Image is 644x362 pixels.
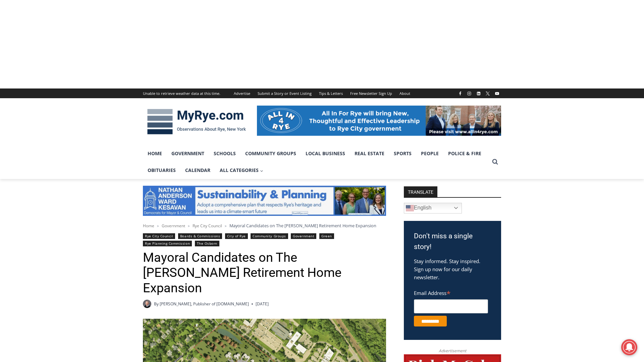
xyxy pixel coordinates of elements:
a: Calendar [180,162,215,179]
a: Facebook [456,89,464,98]
span: By [154,301,159,307]
img: en [406,204,414,212]
nav: Secondary Navigation [230,88,414,98]
nav: Primary Navigation [143,145,489,179]
a: Government [167,145,209,162]
span: Mayoral Candidates on The [PERSON_NAME] Retirement Home Expansion [229,223,376,229]
a: Sports [389,145,416,162]
a: English [404,203,462,214]
a: Police & Fire [443,145,486,162]
h3: Don't miss a single story! [414,231,491,252]
a: All Categories [215,162,268,179]
a: Green [319,233,334,239]
a: People [416,145,443,162]
a: Rye City Council [143,233,175,239]
label: Email Address [414,286,488,298]
a: Instagram [465,89,473,98]
span: > [157,224,159,228]
h1: Mayoral Candidates on The [PERSON_NAME] Retirement Home Expansion [143,250,386,296]
a: Real Estate [350,145,389,162]
a: Submit a Story or Event Listing [254,88,315,98]
a: Linkedin [475,89,483,98]
div: Unable to retrieve weather data at this time. [143,90,220,97]
span: > [188,224,190,228]
a: Advertise [230,88,254,98]
a: Home [143,223,154,229]
a: Rye City Council [193,223,222,229]
a: Government [291,233,316,239]
a: Community Groups [251,233,288,239]
a: YouTube [493,89,501,98]
span: > [225,224,227,228]
a: About [396,88,414,98]
a: Schools [209,145,240,162]
a: Government [162,223,185,229]
a: City of Rye [225,233,248,239]
a: Community Groups [240,145,301,162]
span: Advertisement [432,348,473,354]
p: Stay informed. Stay inspired. Sign up now for our daily newsletter. [414,257,491,281]
a: Boards & Commissions [178,233,222,239]
a: [PERSON_NAME], Publisher of [DOMAIN_NAME] [160,301,249,307]
a: Obituaries [143,162,180,179]
a: Rye Planning Commission [143,241,192,246]
a: X [484,89,492,98]
nav: Breadcrumbs [143,222,386,229]
span: All Categories [220,167,263,174]
img: All in for Rye [257,106,501,136]
a: Home [143,145,167,162]
a: Tips & Letters [315,88,346,98]
button: View Search Form [489,156,501,168]
time: [DATE] [256,301,269,307]
a: Author image [143,300,151,308]
a: Local Business [301,145,350,162]
strong: TRANSLATE [404,186,437,197]
a: Free Newsletter Sign Up [346,88,396,98]
img: MyRye.com [143,104,250,139]
a: The Osborn [195,241,219,246]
